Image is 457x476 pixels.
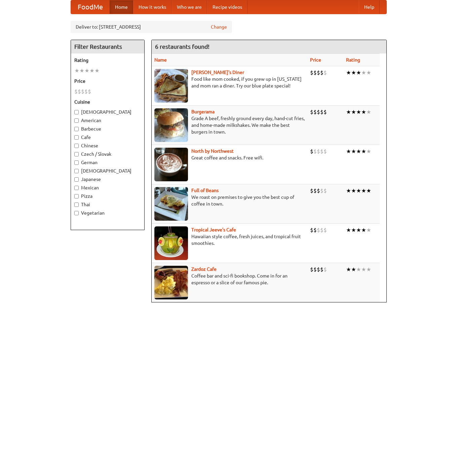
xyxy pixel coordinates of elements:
[351,187,356,194] li: ★
[74,193,141,199] label: Pizza
[317,187,320,194] li: $
[74,78,141,84] h5: Price
[191,227,236,232] a: Tropical Jeeve's Cafe
[310,108,313,116] li: $
[74,194,79,198] input: Pizza
[346,148,351,155] li: ★
[74,176,141,183] label: Japanese
[351,226,356,234] li: ★
[191,188,219,193] a: Full of Beans
[74,67,79,74] li: ★
[356,148,361,155] li: ★
[154,57,167,63] a: Name
[78,88,81,95] li: $
[154,233,305,247] p: Hawaiian style coffee, fresh juices, and tropical fruit smoothies.
[74,118,79,123] input: American
[191,148,234,154] a: North by Northwest
[74,201,141,208] label: Thai
[74,127,79,131] input: Barbecue
[154,272,305,286] p: Coffee bar and sci-fi bookshop. Come in for an espresso or a slice of our famous pie.
[313,69,317,76] li: $
[361,226,366,234] li: ★
[133,0,172,14] a: How it works
[313,266,317,273] li: $
[74,135,79,140] input: Cafe
[323,266,327,273] li: $
[351,148,356,155] li: ★
[310,57,321,63] a: Price
[191,266,217,272] a: Zardoz Cafe
[317,69,320,76] li: $
[346,266,351,273] li: ★
[351,266,356,273] li: ★
[361,148,366,155] li: ★
[154,76,305,89] p: Food like mom cooked, if you grew up in [US_STATE] and mom ran a diner. Try our blue plate special!
[351,108,356,116] li: ★
[74,57,141,64] h5: Rating
[81,88,84,95] li: $
[361,266,366,273] li: ★
[74,203,79,207] input: Thai
[313,226,317,234] li: $
[320,148,323,155] li: $
[94,67,100,74] li: ★
[366,69,371,76] li: ★
[313,108,317,116] li: $
[110,0,133,14] a: Home
[71,21,232,33] div: Deliver to: [STREET_ADDRESS]
[361,187,366,194] li: ★
[71,0,110,14] a: FoodMe
[356,226,361,234] li: ★
[154,194,305,207] p: We roast on premises to give you the best cup of coffee in town.
[154,115,305,135] p: Grade A beef, freshly ground every day, hand-cut fries, and home-made milkshakes. We make the bes...
[346,57,360,63] a: Rating
[323,148,327,155] li: $
[313,187,317,194] li: $
[74,184,141,191] label: Mexican
[317,148,320,155] li: $
[74,177,79,182] input: Japanese
[310,266,313,273] li: $
[323,69,327,76] li: $
[366,187,371,194] li: ★
[356,69,361,76] li: ★
[154,69,188,103] img: sallys.jpg
[310,226,313,234] li: $
[154,148,188,181] img: north.jpg
[191,109,215,114] b: Burgerama
[84,88,88,95] li: $
[320,226,323,234] li: $
[74,117,141,124] label: American
[79,67,84,74] li: ★
[346,108,351,116] li: ★
[366,148,371,155] li: ★
[317,266,320,273] li: $
[74,99,141,105] h5: Cuisine
[84,67,89,74] li: ★
[317,226,320,234] li: $
[74,125,141,132] label: Barbecue
[191,70,244,75] a: [PERSON_NAME]'s Diner
[74,159,141,166] label: German
[74,144,79,148] input: Chinese
[323,226,327,234] li: $
[74,134,141,141] label: Cafe
[359,0,380,14] a: Help
[172,0,207,14] a: Who we are
[74,152,79,156] input: Czech / Slovak
[154,154,305,161] p: Great coffee and snacks. Free wifi.
[155,43,210,50] ng-pluralize: 6 restaurants found!
[74,88,78,95] li: $
[154,187,188,221] img: beans.jpg
[207,0,247,14] a: Recipe videos
[320,108,323,116] li: $
[74,109,141,115] label: [DEMOGRAPHIC_DATA]
[356,108,361,116] li: ★
[154,108,188,142] img: burgerama.jpg
[320,69,323,76] li: $
[361,108,366,116] li: ★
